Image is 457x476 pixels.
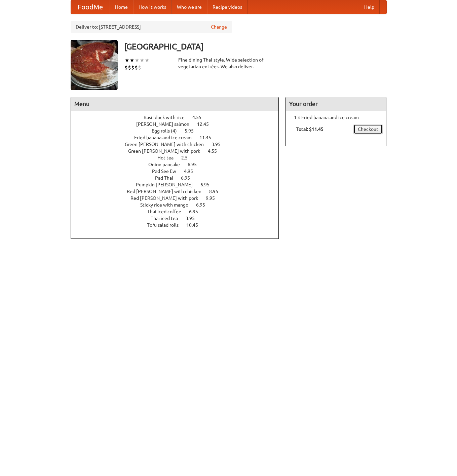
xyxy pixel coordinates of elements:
[212,142,227,147] span: 3.95
[152,169,183,174] span: Pad See Ew
[134,135,224,140] a: Fried banana and ice cream 11.45
[130,195,205,201] span: Red [PERSON_NAME] with pork
[148,162,187,167] span: Onion pancake
[289,114,383,121] li: 1 × Fried banana and ice cream
[130,195,227,201] a: Red [PERSON_NAME] with pork 9.95
[151,216,207,221] a: Thai iced tea 3.95
[136,182,222,187] a: Pumpkin [PERSON_NAME] 6.95
[127,189,208,194] span: Red [PERSON_NAME] with chicken
[147,209,211,214] a: Thai iced coffee 6.95
[147,222,185,228] span: Tofu salad rolls
[207,0,247,14] a: Recipe videos
[131,64,135,71] li: $
[135,57,140,64] li: ★
[185,128,200,134] span: 5.95
[128,148,207,154] span: Green [PERSON_NAME] with pork
[286,97,386,111] h4: Your order
[124,64,128,71] li: $
[359,0,380,14] a: Help
[152,128,184,134] span: Egg rolls (4)
[197,121,216,127] span: 12.45
[140,57,145,64] li: ★
[208,148,224,154] span: 4.55
[152,128,206,134] a: Egg rolls (4) 5.95
[136,182,199,187] span: Pumpkin [PERSON_NAME]
[128,148,229,154] a: Green [PERSON_NAME] with pork 4.55
[157,155,200,160] a: Hot tea 2.5
[151,216,185,221] span: Thai iced tea
[124,57,129,64] li: ★
[125,142,211,147] span: Green [PERSON_NAME] with chicken
[186,222,205,228] span: 10.45
[140,202,195,208] span: Sticky rice with mango
[71,0,110,14] a: FoodMe
[188,162,203,167] span: 6.95
[71,40,118,90] img: angular.jpg
[186,216,201,221] span: 3.95
[136,121,196,127] span: [PERSON_NAME] salmon
[133,0,172,14] a: How it works
[125,142,233,147] a: Green [PERSON_NAME] with chicken 3.95
[296,126,323,132] b: Total: $11.45
[148,162,209,167] a: Onion pancake 6.95
[192,115,208,120] span: 4.55
[71,21,232,33] div: Deliver to: [STREET_ADDRESS]
[184,169,200,174] span: 4.95
[199,135,218,140] span: 11.45
[155,175,202,181] a: Pad Thai 6.95
[110,0,133,14] a: Home
[200,182,216,187] span: 6.95
[181,175,197,181] span: 6.95
[138,64,141,71] li: $
[147,222,211,228] a: Tofu salad rolls 10.45
[71,97,279,111] h4: Menu
[128,64,131,71] li: $
[134,135,198,140] span: Fried banana and ice cream
[155,175,180,181] span: Pad Thai
[196,202,212,208] span: 6.95
[152,169,205,174] a: Pad See Ew 4.95
[145,57,150,64] li: ★
[144,115,191,120] span: Basil duck with rice
[144,115,214,120] a: Basil duck with rice 4.55
[135,64,138,71] li: $
[147,209,188,214] span: Thai iced coffee
[124,40,387,53] h3: [GEOGRAPHIC_DATA]
[206,195,222,201] span: 9.95
[140,202,218,208] a: Sticky rice with mango 6.95
[157,155,180,160] span: Hot tea
[127,189,231,194] a: Red [PERSON_NAME] with chicken 8.95
[189,209,205,214] span: 6.95
[136,121,221,127] a: [PERSON_NAME] salmon 12.45
[211,24,227,30] a: Change
[172,0,207,14] a: Who we are
[129,57,135,64] li: ★
[178,57,279,70] div: Fine dining Thai-style. Wide selection of vegetarian entrées. We also deliver.
[353,124,383,134] a: Checkout
[209,189,225,194] span: 8.95
[181,155,194,160] span: 2.5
